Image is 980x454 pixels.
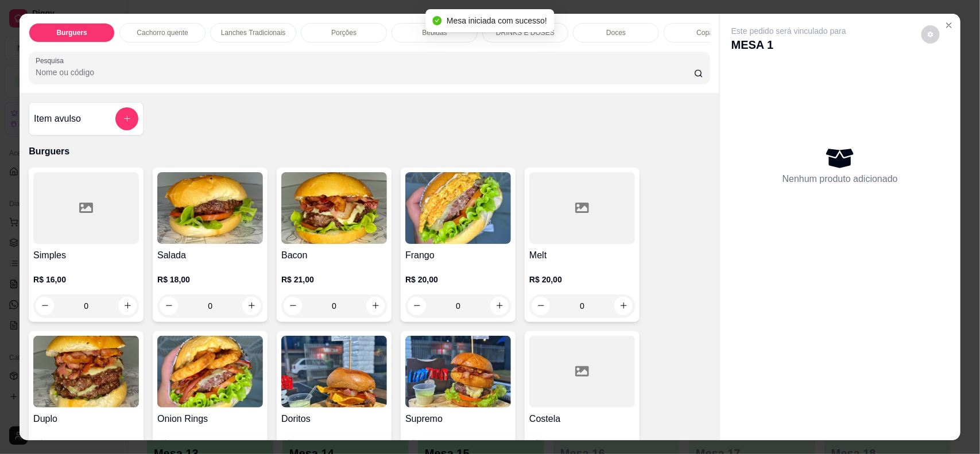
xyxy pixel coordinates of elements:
[36,67,694,78] input: Pesquisa
[33,412,139,426] h4: Duplo
[606,28,626,37] p: Doces
[281,249,387,262] h4: Bacon
[115,107,138,130] button: add-separate-item
[33,274,139,285] p: R$ 16,00
[405,336,511,408] img: product-image
[405,437,511,449] p: R$ 0,00
[529,249,635,262] h4: Melt
[529,437,635,449] p: R$ 0,00
[405,172,511,244] img: product-image
[433,16,442,25] span: check-circle
[137,28,188,37] p: Cachorro quente
[405,274,511,285] p: R$ 20,00
[783,172,898,186] p: Nenhum produto adicionado
[529,412,635,426] h4: Costela
[281,336,387,408] img: product-image
[56,28,87,37] p: Burguers
[405,412,511,426] h4: Supremo
[29,145,710,158] p: Burguers
[157,437,263,449] p: R$ 25,00
[447,16,547,25] span: Mesa iniciada com sucesso!
[281,172,387,244] img: product-image
[405,249,511,262] h4: Frango
[331,28,357,37] p: Porções
[33,336,139,408] img: product-image
[34,112,81,126] h4: Item avulso
[157,249,263,262] h4: Salada
[157,172,263,244] img: product-image
[422,28,447,37] p: Bebidas
[731,37,846,53] p: MESA 1
[221,28,286,37] p: Lanches Tradicionais
[921,25,940,44] button: decrease-product-quantity
[281,274,387,285] p: R$ 21,00
[281,437,387,449] p: R$ 24,00
[696,28,716,37] p: Copão
[33,249,139,262] h4: Simples
[157,412,263,426] h4: Onion Rings
[940,16,958,34] button: Close
[33,437,139,449] p: R$ 30,00
[281,412,387,426] h4: Doritos
[157,336,263,408] img: product-image
[496,28,555,37] p: DRINKS E DOSES
[157,274,263,285] p: R$ 18,00
[529,274,635,285] p: R$ 20,00
[36,56,68,65] label: Pesquisa
[731,25,846,37] p: Este pedido será vinculado para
